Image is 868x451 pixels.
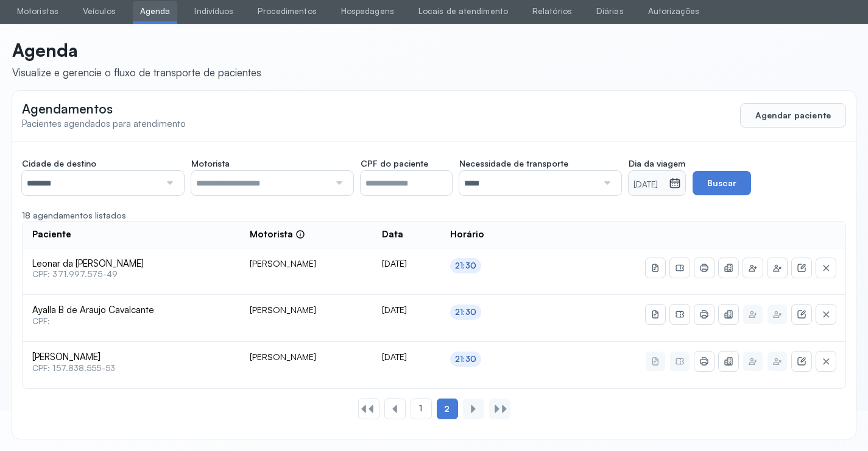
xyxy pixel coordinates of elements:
span: Necessidade de transporte [459,158,568,169]
div: [PERSON_NAME] [250,352,362,363]
span: CPF: 157.838.555-53 [32,363,230,373]
span: Cidade de destino [22,158,96,169]
a: Motoristas [10,1,66,21]
a: Procedimentos [250,1,323,21]
div: 18 agendamentos listados [22,210,846,221]
span: Ayalla B de Araujo Cavalcante [32,305,230,316]
button: Buscar [693,171,751,195]
div: [DATE] [382,305,431,316]
span: 2 [444,403,450,414]
div: [DATE] [382,258,431,269]
a: Indivíduos [187,1,241,21]
span: Motorista [191,158,230,169]
div: 21:30 [455,354,476,364]
span: Pacientes agendados para atendimento [22,118,186,129]
a: Relatórios [525,1,579,21]
a: Veículos [76,1,123,21]
a: Hospedagens [334,1,401,21]
p: Agenda [12,39,261,61]
span: [PERSON_NAME] [32,352,230,363]
a: Locais de atendimento [411,1,515,21]
div: Motorista [250,229,305,240]
span: CPF: [32,316,230,327]
span: Dia da viagem [629,158,685,169]
a: Autorizações [641,1,707,21]
div: Visualize e gerencie o fluxo de transporte de pacientes [12,66,261,79]
span: CPF: 371.997.575-49 [32,269,230,280]
a: Agenda [133,1,178,21]
span: Horário [450,229,484,240]
a: Diárias [589,1,631,21]
span: Paciente [32,229,71,240]
span: CPF do paciente [361,158,428,169]
div: [DATE] [382,352,431,363]
span: Agendamentos [22,101,113,117]
div: [PERSON_NAME] [250,305,362,316]
div: 21:30 [455,307,476,317]
span: Data [382,229,403,240]
div: [PERSON_NAME] [250,258,362,269]
small: [DATE] [633,179,664,191]
div: 21:30 [455,261,476,271]
span: Leonar da [PERSON_NAME] [32,258,230,270]
span: 1 [419,403,422,414]
button: Agendar paciente [740,103,846,128]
